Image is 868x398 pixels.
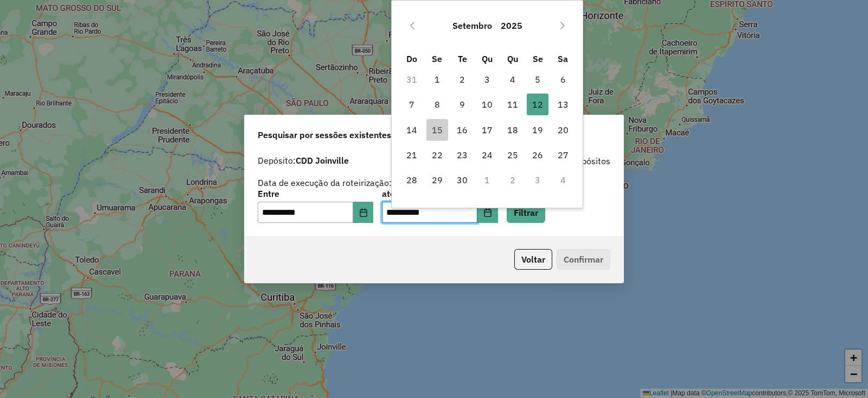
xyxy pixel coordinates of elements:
[552,119,574,141] span: 20
[525,92,550,117] td: 12
[426,69,448,90] span: 1
[258,176,392,189] label: Data de execução da roteirização:
[502,144,524,166] span: 25
[514,249,552,270] button: Voltar
[475,67,500,92] td: 3
[525,167,550,192] td: 3
[525,117,550,142] td: 19
[477,202,498,223] button: Choose Date
[500,92,525,117] td: 11
[424,142,449,167] td: 22
[500,167,525,192] td: 2
[552,94,574,115] span: 13
[401,144,423,166] span: 21
[500,117,525,142] td: 18
[399,92,424,117] td: 7
[426,144,448,166] span: 22
[399,117,424,142] td: 14
[552,69,574,90] span: 6
[550,92,575,117] td: 13
[527,119,548,141] span: 19
[458,53,467,64] span: Te
[382,187,497,200] label: até
[432,53,442,64] span: Se
[448,13,496,39] button: Choose Month
[426,169,448,191] span: 29
[550,167,575,192] td: 4
[258,128,391,141] span: Pesquisar por sessões existentes
[401,169,423,191] span: 28
[527,144,548,166] span: 26
[401,119,423,141] span: 14
[451,119,473,141] span: 16
[502,69,524,90] span: 4
[450,117,475,142] td: 16
[476,119,498,141] span: 17
[507,202,545,223] button: Filtrar
[399,142,424,167] td: 21
[550,67,575,92] td: 6
[258,187,373,200] label: Entre
[353,202,374,223] button: Choose Date
[475,117,500,142] td: 17
[296,155,349,166] strong: CDD Joinville
[550,117,575,142] td: 20
[482,53,493,64] span: Qu
[502,94,524,115] span: 11
[399,67,424,92] td: 31
[404,17,421,34] button: Previous Month
[451,169,473,191] span: 30
[450,67,475,92] td: 2
[401,94,423,115] span: 7
[451,94,473,115] span: 9
[406,53,417,64] span: Do
[552,144,574,166] span: 27
[533,53,543,64] span: Se
[476,94,498,115] span: 10
[475,142,500,167] td: 24
[451,144,473,166] span: 23
[525,67,550,92] td: 5
[450,142,475,167] td: 23
[258,154,349,167] label: Depósito:
[399,167,424,192] td: 28
[426,94,448,115] span: 8
[527,69,548,90] span: 5
[525,142,550,167] td: 26
[426,119,448,141] span: 15
[475,92,500,117] td: 10
[502,119,524,141] span: 18
[424,167,449,192] td: 29
[424,92,449,117] td: 8
[450,167,475,192] td: 30
[451,69,473,90] span: 2
[476,69,498,90] span: 3
[554,17,571,34] button: Next Month
[450,92,475,117] td: 9
[558,53,568,64] span: Sa
[500,67,525,92] td: 4
[507,53,518,64] span: Qu
[424,117,449,142] td: 15
[475,167,500,192] td: 1
[527,94,548,115] span: 12
[550,142,575,167] td: 27
[476,144,498,166] span: 24
[500,142,525,167] td: 25
[424,67,449,92] td: 1
[496,13,527,39] button: Choose Year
